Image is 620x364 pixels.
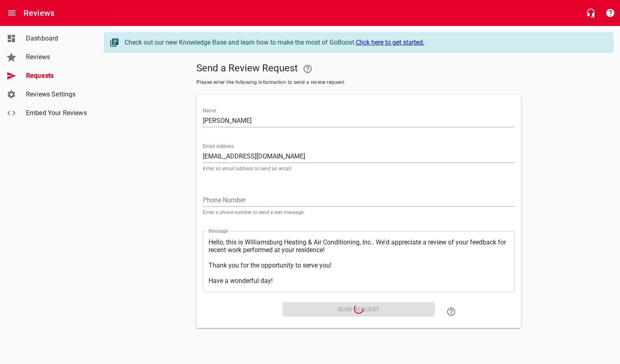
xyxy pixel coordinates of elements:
[356,39,424,46] a: Click here to get started.
[24,6,54,19] h6: Reviews
[125,38,605,47] div: Check out our new Knowledge Base and learn how to make the most of GoBoost.
[196,59,521,79] h5: Send a Review Request
[26,108,88,118] span: Embed Your Reviews
[26,71,88,81] span: Requests
[196,79,521,87] span: Please enter the following information to send a review request.
[2,3,22,23] button: Open drawer
[441,302,461,321] a: Learn how to "Send a Review Request"
[601,3,620,23] button: Support Portal
[203,144,234,149] label: Email Address
[26,90,88,99] span: Reviews Settings
[203,166,515,171] p: Enter an email address to send an email.
[203,210,515,215] p: Enter a phone number to send a text message.
[26,34,88,43] span: Dashboard
[26,52,88,62] span: Reviews
[581,3,601,23] button: Live Chat
[298,59,317,79] a: Your Google or Facebook account must be connected to "Send a Review Request"
[209,238,509,285] textarea: Hello, this is Williamsburg Heating & Air Conditioning, Inc.. We'd appreciate a review of your fe...
[203,108,216,113] label: Name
